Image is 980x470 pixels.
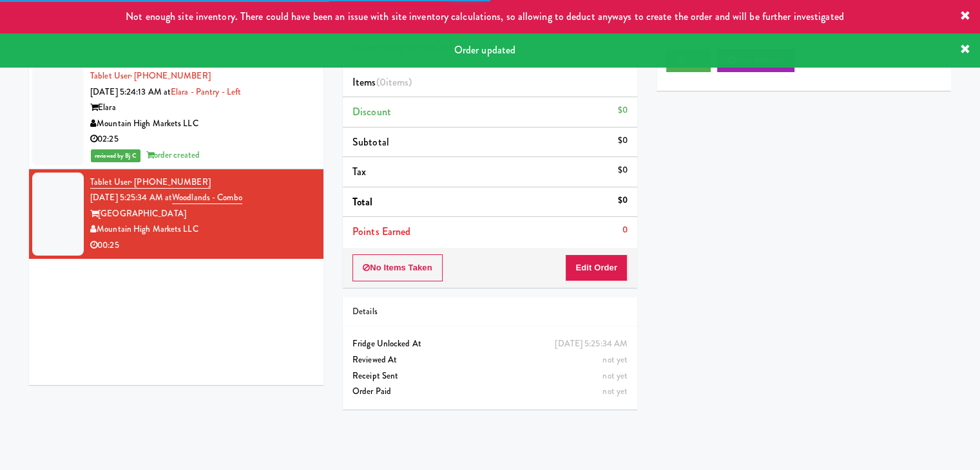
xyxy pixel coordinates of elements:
[90,191,172,203] span: [DATE] 5:25:34 AM at
[352,164,366,179] span: Tax
[352,135,389,149] span: Subtotal
[172,191,242,204] a: Woodlands - Combo
[352,254,443,281] button: No Items Taken
[352,352,628,368] div: Reviewed At
[29,63,323,169] li: Tablet User· [PHONE_NUMBER][DATE] 5:24:13 AM atElara - Pantry - LeftElaraMountain High Markets LL...
[171,86,241,98] a: Elara - Pantry - Left
[90,70,211,82] a: Tablet User· [PHONE_NUMBER]
[130,176,211,188] span: · [PHONE_NUMBER]
[555,336,628,352] div: [DATE] 5:25:34 AM
[146,149,200,161] span: order created
[126,9,843,24] span: Not enough site inventory. There could have been an issue with site inventory calculations, so al...
[90,116,314,132] div: Mountain High Markets LLC
[91,149,140,162] span: reviewed by Bj C
[618,193,628,209] div: $0
[618,162,628,178] div: $0
[90,100,314,116] div: Elara
[618,102,628,118] div: $0
[352,194,373,209] span: Total
[352,75,412,89] span: Items
[90,206,314,222] div: [GEOGRAPHIC_DATA]
[565,254,628,281] button: Edit Order
[352,368,628,384] div: Receipt Sent
[618,133,628,149] div: $0
[90,131,314,147] div: 02:25
[29,169,323,259] li: Tablet User· [PHONE_NUMBER][DATE] 5:25:34 AM atWoodlands - Combo[GEOGRAPHIC_DATA]Mountain High Ma...
[90,238,314,254] div: 00:25
[386,75,409,89] ng-pluralize: items
[602,385,628,397] span: not yet
[602,353,628,366] span: not yet
[90,176,211,189] a: Tablet User· [PHONE_NUMBER]
[352,224,410,239] span: Points Earned
[602,370,628,382] span: not yet
[622,222,628,238] div: 0
[130,70,211,82] span: · [PHONE_NUMBER]
[352,336,628,352] div: Fridge Unlocked At
[376,75,412,89] span: (0 )
[90,86,171,98] span: [DATE] 5:24:13 AM at
[90,221,314,238] div: Mountain High Markets LLC
[352,104,391,119] span: Discount
[352,384,628,400] div: Order Paid
[454,42,515,57] span: Order updated
[352,304,628,320] div: Details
